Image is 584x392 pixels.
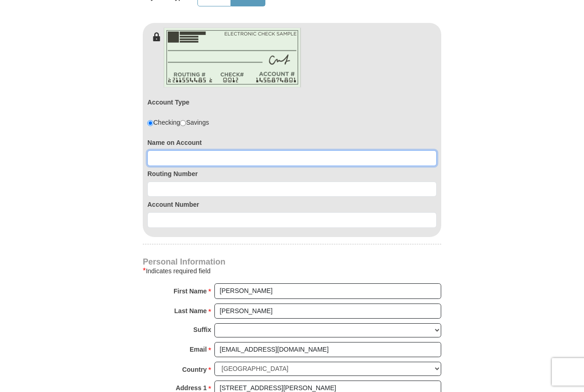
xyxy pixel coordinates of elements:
[147,118,209,127] div: Checking Savings
[147,200,437,209] label: Account Number
[193,323,211,336] strong: Suffix
[174,304,207,317] strong: Last Name
[147,169,437,178] label: Routing Number
[190,343,207,356] strong: Email
[163,28,301,88] img: check-en.png
[174,285,207,298] strong: First Name
[143,258,441,265] h4: Personal Information
[147,98,190,107] label: Account Type
[182,363,207,376] strong: Country
[147,138,437,147] label: Name on Account
[143,265,441,276] div: Indicates required field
